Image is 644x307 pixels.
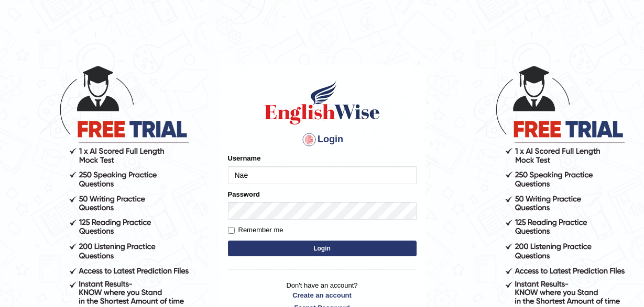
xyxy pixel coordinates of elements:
[228,290,417,300] a: Create an account
[228,225,283,235] label: Remember me
[228,189,260,199] label: Password
[228,241,417,256] button: Login
[263,79,382,126] img: Logo of English Wise sign in for intelligent practice with AI
[228,131,417,148] h4: Login
[228,227,235,234] input: Remember me
[228,153,261,163] label: Username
